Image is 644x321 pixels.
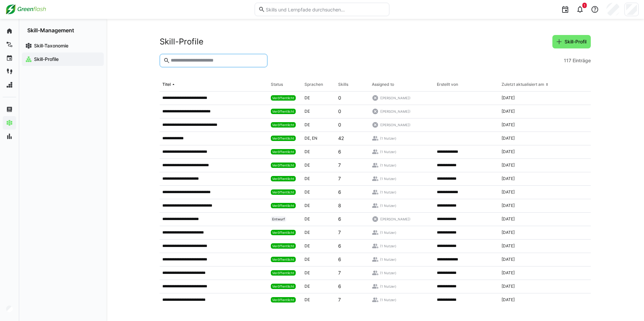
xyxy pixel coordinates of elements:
[272,190,294,194] span: Veröffentlicht
[160,37,203,47] h2: Skill-Profile
[380,230,396,235] span: (1 Nutzer)
[272,271,294,275] span: Veröffentlicht
[304,203,310,208] span: de
[502,203,515,208] span: [DATE]
[380,176,396,181] span: (1 Nutzer)
[304,230,310,235] span: de
[380,284,396,289] span: (1 Nutzer)
[338,189,341,195] p: 6
[380,163,396,168] span: (1 Nutzer)
[380,257,396,262] span: (1 Nutzer)
[502,136,515,141] span: [DATE]
[304,257,310,262] span: de
[502,270,515,276] span: [DATE]
[271,82,283,87] div: Status
[338,135,344,142] p: 42
[338,296,341,303] p: 7
[338,175,341,182] p: 7
[502,82,544,87] div: Zuletzt aktualisiert am
[304,297,310,302] span: de
[338,216,341,222] p: 6
[338,108,341,115] p: 0
[584,3,585,7] span: 1
[380,122,411,127] span: ([PERSON_NAME])
[272,177,294,181] span: Veröffentlicht
[502,216,515,222] span: [DATE]
[338,256,341,263] p: 6
[338,229,341,236] p: 7
[338,202,341,209] p: 8
[380,190,396,194] span: (1 Nutzer)
[552,35,591,48] button: Skill-Profil
[272,150,294,154] span: Veröffentlicht
[380,297,396,302] span: (1 Nutzer)
[502,109,515,114] span: [DATE]
[502,122,515,128] span: [DATE]
[338,270,341,276] p: 7
[304,163,310,168] span: de
[272,230,294,235] span: Veröffentlicht
[272,298,294,302] span: Veröffentlicht
[502,189,515,195] span: [DATE]
[338,162,341,169] p: 7
[502,149,515,154] span: [DATE]
[502,284,515,289] span: [DATE]
[380,217,411,221] span: ([PERSON_NAME])
[304,284,310,289] span: de
[304,149,310,154] span: de
[338,121,341,128] p: 0
[272,109,294,113] span: Veröffentlicht
[380,203,396,208] span: (1 Nutzer)
[380,136,396,141] span: (1 Nutzer)
[437,82,458,87] div: Erstellt von
[272,217,285,221] span: Entwurf
[502,297,515,302] span: [DATE]
[502,230,515,235] span: [DATE]
[338,243,341,249] p: 6
[372,82,394,87] div: Assigned to
[380,96,411,100] span: ([PERSON_NAME])
[272,284,294,288] span: Veröffentlicht
[304,176,310,181] span: de
[272,123,294,127] span: Veröffentlicht
[380,149,396,154] span: (1 Nutzer)
[312,136,317,141] span: en
[502,163,515,168] span: [DATE]
[304,136,312,141] span: de
[304,95,310,100] span: de
[338,148,341,155] p: 6
[272,244,294,248] span: Veröffentlicht
[380,109,411,114] span: ([PERSON_NAME])
[502,176,515,181] span: [DATE]
[304,243,310,248] span: de
[304,270,310,275] span: de
[573,57,591,64] span: Einträge
[380,271,396,275] span: (1 Nutzer)
[265,6,386,12] input: Skills und Lernpfade durchsuchen…
[338,95,341,101] p: 0
[380,244,396,248] span: (1 Nutzer)
[272,163,294,167] span: Veröffentlicht
[564,57,571,64] span: 117
[338,283,341,290] p: 6
[304,189,310,194] span: de
[304,122,310,127] span: de
[304,82,323,87] div: Sprachen
[304,109,310,114] span: de
[502,257,515,262] span: [DATE]
[563,38,587,45] span: Skill-Profil
[272,136,294,140] span: Veröffentlicht
[338,82,348,87] div: Skills
[502,95,515,101] span: [DATE]
[502,243,515,249] span: [DATE]
[272,204,294,208] span: Veröffentlicht
[162,82,171,87] div: Titel
[272,257,294,261] span: Veröffentlicht
[272,96,294,100] span: Veröffentlicht
[304,216,310,221] span: de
